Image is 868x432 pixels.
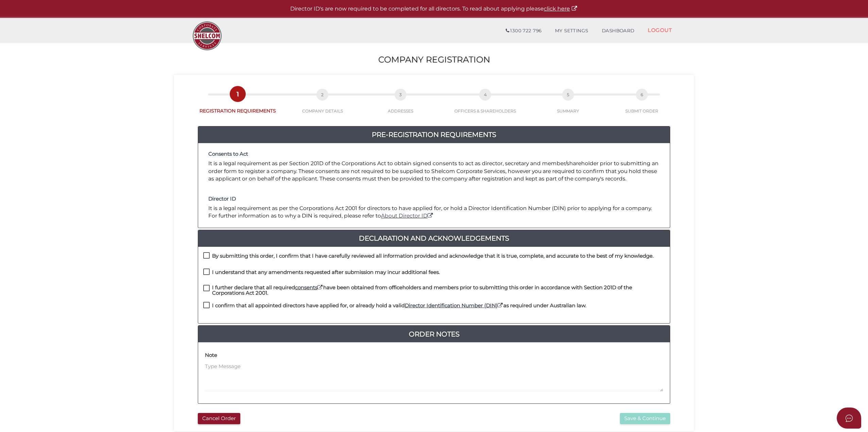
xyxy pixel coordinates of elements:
[562,89,574,101] span: 5
[440,96,530,114] a: 4OFFICERS & SHAREHOLDERS
[479,89,491,101] span: 4
[405,302,503,309] a: Director Identification Number (DIN)
[205,352,217,358] h4: Note
[361,96,440,114] a: 3ADDRESSES
[606,96,677,114] a: 6SUBMIT ORDER
[208,196,660,202] h4: Director ID
[316,89,328,101] span: 2
[198,413,240,424] button: Cancel Order
[232,88,244,100] span: 1
[212,285,665,296] h4: I further declare that all required have been obtained from officeholders and members prior to su...
[636,89,648,101] span: 6
[595,24,641,38] a: DASHBOARD
[198,329,670,340] a: Order Notes
[189,18,225,54] img: Logo
[499,24,548,38] a: 1300 722 796
[208,160,660,183] p: It is a legal requirement as per Section 201D of the Corporations Act to obtain signed consents t...
[548,24,595,38] a: MY SETTINGS
[381,212,434,219] a: About Director ID
[198,129,670,140] a: Pre-Registration Requirements
[295,284,323,291] a: consents
[17,5,851,13] p: Director ID's are now required to be completed for all directors. To read about applying please
[284,96,361,114] a: 2COMPANY DETAILS
[641,23,679,37] a: LOGOUT
[212,303,586,309] h4: I confirm that all appointed directors have applied for, or already hold a valid as required unde...
[837,408,861,429] button: Open asap
[620,413,670,424] button: Save & Continue
[395,89,406,101] span: 3
[212,253,654,259] h4: By submitting this order, I confirm that I have carefully reviewed all information provided and a...
[544,5,578,12] a: click here
[530,96,607,114] a: 5SUMMARY
[208,205,660,220] p: It is a legal requirement as per the Corporations Act 2001 for directors to have applied for, or ...
[208,151,660,157] h4: Consents to Act
[191,96,284,114] a: 1REGISTRATION REQUIREMENTS
[212,270,440,275] h4: I understand that any amendments requested after submission may incur additional fees.
[198,233,670,244] a: Declaration And Acknowledgements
